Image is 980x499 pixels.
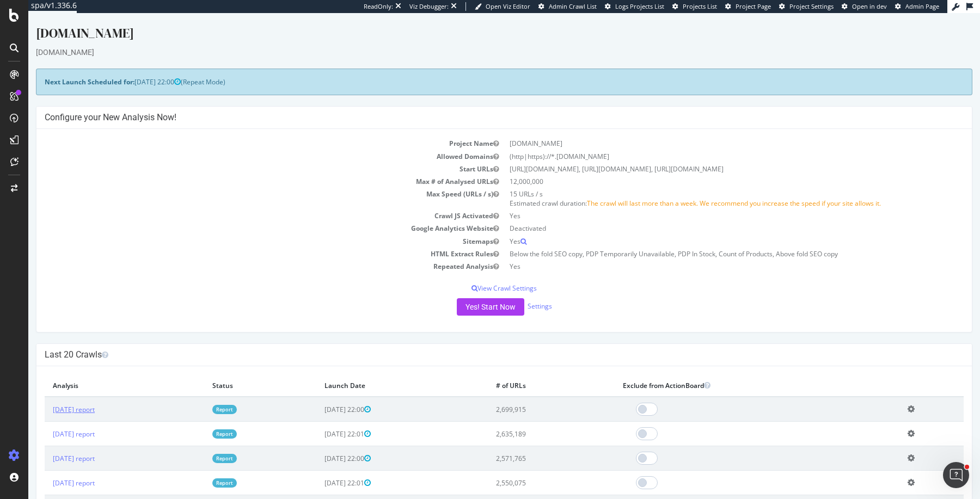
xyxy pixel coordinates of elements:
[176,361,288,384] th: Status
[895,2,939,11] a: Admin Page
[905,2,939,10] span: Admin Page
[476,247,935,260] td: Yes
[725,2,771,11] a: Project Page
[736,2,771,10] span: Project Page
[16,361,176,384] th: Analysis
[586,361,871,384] th: Exclude from ActionBoard
[184,441,209,450] a: Report
[549,2,597,10] span: Admin Crawl List
[538,2,597,11] a: Admin Crawl List
[8,34,944,45] div: [DOMAIN_NAME]
[16,64,106,73] strong: Next Launch Scheduled for:
[475,2,530,11] a: Open Viz Editor
[460,409,586,433] td: 2,635,189
[16,137,476,150] td: Allowed Domains
[24,416,66,426] a: [DATE] report
[16,124,476,137] td: Project Name
[184,392,209,401] a: Report
[296,441,342,450] span: [DATE] 22:00
[16,247,476,260] td: Repeated Analysis
[476,124,935,137] td: [DOMAIN_NAME]
[476,196,935,209] td: Yes
[24,441,66,450] a: [DATE] report
[16,196,476,209] td: Crawl JS Activated
[296,465,342,475] span: [DATE] 22:01
[476,209,935,221] td: Deactivated
[615,2,664,10] span: Logs Projects List
[16,150,476,162] td: Start URLs
[296,392,342,401] span: [DATE] 22:00
[16,222,476,235] td: Sitemaps
[460,384,586,409] td: 2,699,915
[184,465,209,475] a: Report
[476,235,935,247] td: Below the fold SEO copy, PDP Temporarily Unavailable, PDP In Stock, Count of Products, Above fold...
[16,235,476,247] td: HTML Extract Rules
[16,209,476,221] td: Google Analytics Website
[476,175,935,196] td: 15 URLs / s Estimated crawl duration:
[476,222,935,235] td: Yes
[24,392,66,401] a: [DATE] report
[16,270,935,280] p: View Crawl Settings
[476,137,935,150] td: (http|https)://*.[DOMAIN_NAME]
[16,336,935,347] h4: Last 20 Crawls
[842,2,887,11] a: Open in dev
[106,64,152,73] span: [DATE] 22:00
[296,416,342,426] span: [DATE] 22:01
[460,458,586,482] td: 2,550,075
[288,361,460,384] th: Launch Date
[476,162,935,175] td: 12,000,000
[16,162,476,175] td: Max # of Analysed URLs
[16,175,476,196] td: Max Speed (URLs / s)
[683,2,717,10] span: Projects List
[460,361,586,384] th: # of URLs
[672,2,717,11] a: Projects List
[789,2,834,10] span: Project Settings
[8,11,944,34] div: [DOMAIN_NAME]
[428,285,496,303] button: Yes! Start Now
[16,99,935,110] h4: Configure your New Analysis Now!
[559,186,853,195] span: The crawl will last more than a week. We recommend you increase the speed if your site allows it.
[852,2,887,10] span: Open in dev
[943,462,969,488] iframe: Intercom live chat
[779,2,834,11] a: Project Settings
[476,150,935,162] td: [URL][DOMAIN_NAME], [URL][DOMAIN_NAME], [URL][DOMAIN_NAME]
[605,2,664,11] a: Logs Projects List
[499,288,524,298] a: Settings
[364,2,393,11] div: ReadOnly:
[486,2,530,10] span: Open Viz Editor
[184,416,209,426] a: Report
[460,433,586,458] td: 2,571,765
[409,2,449,11] div: Viz Debugger:
[8,56,944,82] div: (Repeat Mode)
[24,465,66,475] a: [DATE] report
